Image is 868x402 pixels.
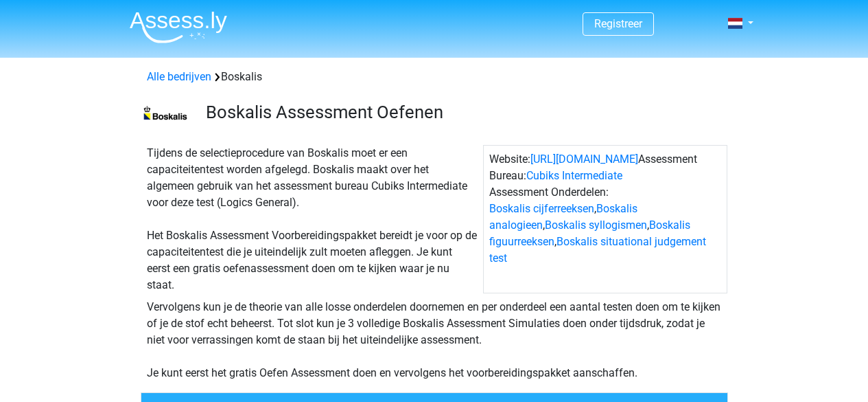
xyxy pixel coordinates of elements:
[483,145,727,293] div: Website: Assessment Bureau: Assessment Onderdelen: , , , ,
[489,219,690,248] a: Boskalis figuurreeksen
[489,202,594,215] a: Boskalis cijferreeksen
[141,299,727,381] div: Vervolgens kun je de theorie van alle losse onderdelen doornemen en per onderdeel een aantal test...
[206,102,717,123] h3: Boskalis Assessment Oefenen
[545,219,647,232] a: Boskalis syllogismen
[147,70,211,83] a: Alle bedrijven
[489,202,637,232] a: Boskalis analogieen
[489,235,706,265] a: Boskalis situational judgement test
[130,11,227,43] img: Assessly
[141,69,727,85] div: Boskalis
[141,145,483,293] div: Tijdens de selectieprocedure van Boskalis moet er een capaciteitentest worden afgelegd. Boskalis ...
[526,169,622,182] a: Cubiks Intermediate
[594,17,642,30] a: Registreer
[530,153,638,166] a: [URL][DOMAIN_NAME]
